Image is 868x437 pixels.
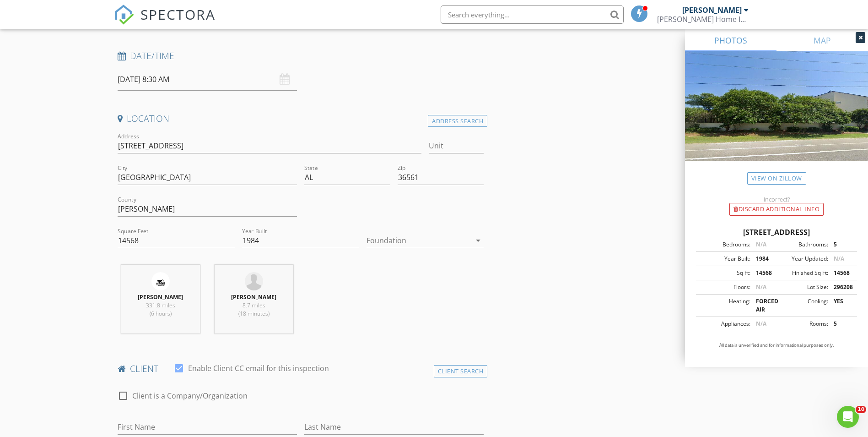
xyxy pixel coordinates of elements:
[750,255,776,263] div: 1984
[118,68,297,91] input: Select date
[834,255,844,262] span: N/A
[696,342,857,349] p: All data is unverified and for informational purposes only.
[828,283,854,291] div: 296208
[685,29,776,51] a: PHOTOS
[146,301,175,309] span: 331.8 miles
[428,115,487,127] div: Address Search
[685,196,868,203] div: Incorrect?
[682,5,742,15] div: [PERSON_NAME]
[750,269,776,277] div: 14568
[828,297,854,314] div: YES
[473,235,484,246] i: arrow_drop_down
[776,29,868,51] a: MAP
[756,283,766,291] span: N/A
[150,310,172,317] span: (6 hours)
[441,5,624,24] input: Search everything...
[245,272,263,290] img: default-user-f0147aede5fd5fa78ca7ade42f37bd4542148d508eef1c3d3ea960f66861d68b.jpg
[747,172,806,185] a: View on Zillow
[699,283,750,291] div: Floors:
[132,391,248,400] label: Client is a Company/Organization
[776,269,828,277] div: Finished Sq Ft:
[243,301,265,309] span: 8.7 miles
[231,293,276,301] strong: [PERSON_NAME]
[776,320,828,328] div: Rooms:
[699,240,750,249] div: Bedrooms:
[776,240,828,249] div: Bathrooms:
[434,365,488,377] div: Client Search
[699,269,750,277] div: Sq Ft:
[696,227,857,238] div: [STREET_ADDRESS]
[657,15,749,24] div: Higgins Home Inspection
[828,320,854,328] div: 5
[114,12,216,32] a: SPECTORA
[118,113,484,125] h4: Location
[685,51,868,183] img: streetview
[151,272,170,290] img: 3254e5f01b2741078caf499f07d3e713.jpeg
[750,297,776,314] div: FORCED AIR
[118,363,484,375] h4: client
[828,269,854,277] div: 14568
[699,320,750,328] div: Appliances:
[756,320,766,328] span: N/A
[837,406,859,428] iframe: Intercom live chat
[114,5,134,25] img: The Best Home Inspection Software - Spectora
[138,293,183,301] strong: [PERSON_NAME]
[118,50,484,62] h4: Date/Time
[699,255,750,263] div: Year Built:
[776,283,828,291] div: Lot Size:
[699,297,750,314] div: Heating:
[140,5,216,24] span: SPECTORA
[776,255,828,263] div: Year Updated:
[188,364,329,373] label: Enable Client CC email for this inspection
[856,406,866,413] span: 10
[756,240,766,248] span: N/A
[729,203,824,216] div: Discard Additional info
[238,310,270,317] span: (18 minutes)
[828,240,854,249] div: 5
[776,297,828,314] div: Cooling:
